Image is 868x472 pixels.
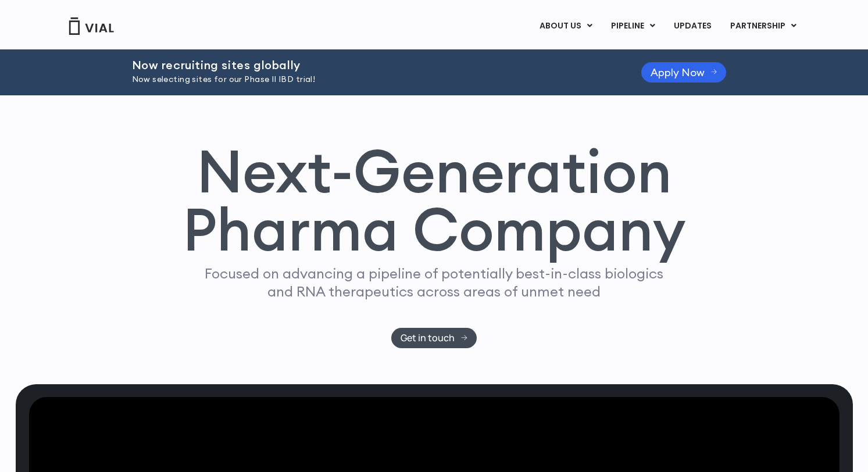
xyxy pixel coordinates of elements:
a: ABOUT USMenu Toggle [530,16,601,36]
a: Apply Now [641,62,727,83]
span: Apply Now [651,68,705,77]
a: PIPELINEMenu Toggle [602,16,664,36]
img: Vial Logo [68,17,115,35]
h1: Next-Generation Pharma Company [183,142,686,259]
h2: Now recruiting sites globally [132,59,612,71]
a: UPDATES [665,16,720,36]
a: PARTNERSHIPMenu Toggle [721,16,806,36]
p: Focused on advancing a pipeline of potentially best-in-class biologics and RNA therapeutics acros... [200,264,669,301]
span: Get in touch [401,334,455,342]
a: Get in touch [391,328,477,348]
p: Now selecting sites for our Phase II IBD trial! [132,73,612,86]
